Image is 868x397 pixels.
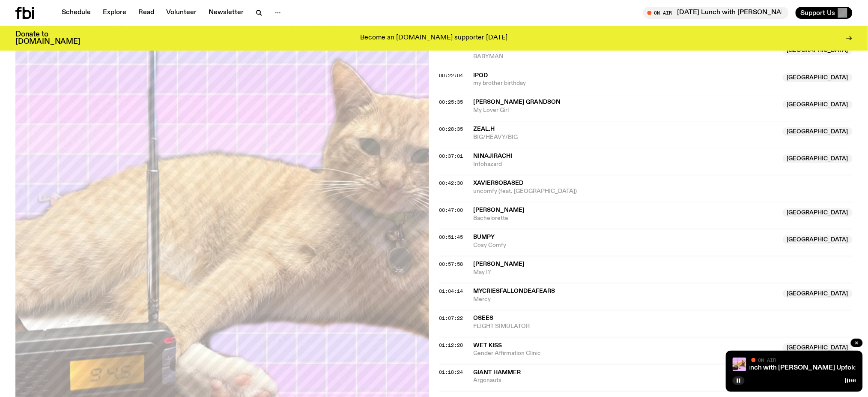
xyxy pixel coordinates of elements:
[203,7,249,19] a: Newsletter
[796,7,853,19] button: Support Us
[474,296,778,304] span: Mercy
[783,127,853,136] span: [GEOGRAPHIC_DATA]
[474,208,525,214] span: [PERSON_NAME]
[653,9,784,16] span: Tune in live
[439,315,463,322] span: 01:07:22
[474,161,778,169] span: Infohazard
[474,134,778,142] span: BIG/HEAVY/BIG
[133,7,159,19] a: Read
[361,34,508,42] p: Become an [DOMAIN_NAME] supporter [DATE]
[474,107,778,115] span: My Lover Girl
[474,153,513,159] span: Ninajirachi
[439,72,463,79] span: 00:22:04
[758,357,776,363] span: On Air
[439,99,463,106] span: 00:25:35
[474,53,778,61] span: BABYMAN
[439,207,463,214] span: 00:47:00
[474,235,495,241] span: Bumpy
[15,31,80,45] h3: Donate to [DOMAIN_NAME]
[439,261,463,268] span: 00:57:58
[439,180,463,187] span: 00:42:30
[783,208,853,217] span: [GEOGRAPHIC_DATA]
[57,7,96,19] a: Schedule
[439,126,463,133] span: 00:28:35
[161,7,202,19] a: Volunteer
[783,73,853,82] span: [GEOGRAPHIC_DATA]
[474,215,778,223] span: Bachelorette
[474,316,494,322] span: Osees
[474,350,778,358] span: Gender Affirmation Clinic
[474,343,502,349] span: Wet Kiss
[783,289,853,298] span: [GEOGRAPHIC_DATA]
[474,126,495,132] span: ZEAL.H
[783,100,853,109] span: [GEOGRAPHIC_DATA]
[474,377,778,385] span: Argonauts
[98,7,131,19] a: Explore
[474,242,778,250] span: Cosy Comfy
[783,154,853,163] span: [GEOGRAPHIC_DATA]
[474,269,853,277] span: May I?
[474,370,521,376] span: Giant Hammer
[439,369,463,376] span: 01:18:24
[474,188,853,196] span: uncomfy (feat. [GEOGRAPHIC_DATA])
[474,99,561,105] span: [PERSON_NAME] Grandson
[439,342,463,349] span: 01:12:28
[474,323,853,331] span: FLIGHT SIMULATOR
[643,7,789,19] button: On Air[DATE] Lunch with [PERSON_NAME] Upfold // My Pocket Radio!
[474,72,488,78] span: iPod
[439,288,463,295] span: 01:04:14
[783,235,853,244] span: [GEOGRAPHIC_DATA]
[801,9,835,17] span: Support Us
[439,153,463,160] span: 00:37:01
[474,262,525,268] span: [PERSON_NAME]
[474,289,555,295] span: mycriesfallondeafears
[474,80,778,88] span: my brother birthday
[783,343,853,352] span: [GEOGRAPHIC_DATA]
[439,234,463,241] span: 00:51:45
[474,180,524,186] span: xaviersobased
